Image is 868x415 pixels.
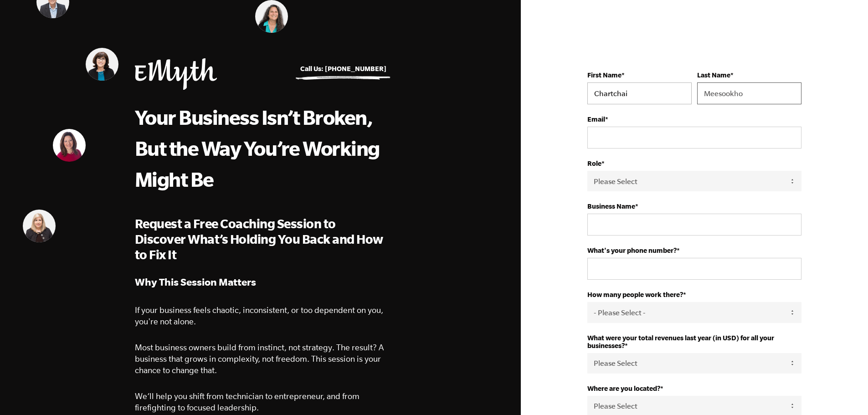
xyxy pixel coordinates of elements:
[822,371,868,415] iframe: Chat Widget
[587,71,621,79] strong: First Name
[587,246,677,254] strong: What's your phone number?
[135,106,380,190] span: Your Business Isn’t Broken, But the Way You’re Working Might Be
[135,276,256,287] strong: Why This Session Matters
[587,159,601,167] strong: Role
[587,291,683,298] strong: How many people work there?
[300,65,386,72] a: Call Us: [PHONE_NUMBER]
[587,384,660,392] strong: Where are you located?
[135,58,217,90] img: EMyth
[23,210,56,242] img: Tricia Amara, EMyth Business Coach
[86,48,118,81] img: Donna Uzelac, EMyth Business Coach
[587,115,605,123] strong: Email
[135,391,360,412] span: We’ll help you shift from technician to entrepreneur, and from firefighting to focused leadership.
[135,216,383,261] span: Request a Free Coaching Session to Discover What’s Holding You Back and How to Fix It
[697,71,730,79] strong: Last Name
[53,129,86,162] img: Vicky Gavrias, EMyth Business Coach
[587,202,635,210] strong: Business Name
[135,305,383,326] span: If your business feels chaotic, inconsistent, or too dependent on you, you're not alone.
[587,334,774,349] strong: What were your total revenues last year (in USD) for all your businesses?
[135,343,384,375] span: Most business owners build from instinct, not strategy. The result? A business that grows in comp...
